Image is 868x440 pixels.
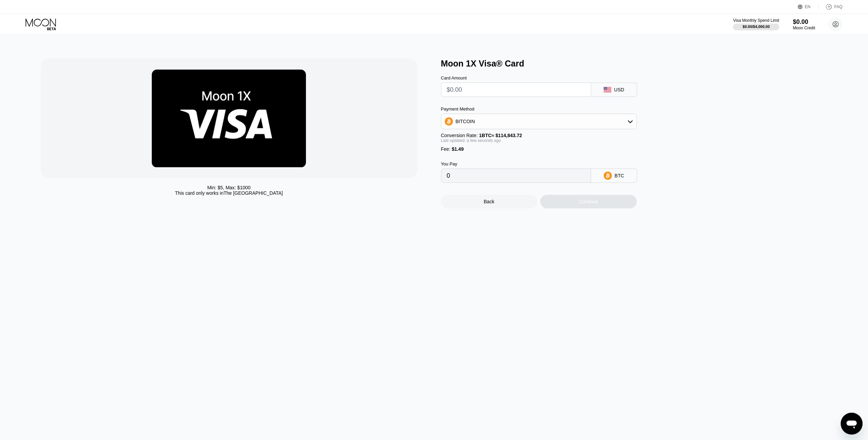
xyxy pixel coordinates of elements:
div: Conversion Rate: [441,133,637,138]
div: $0.00 / $4,000.00 [742,25,770,29]
div: FAQ [819,3,842,10]
span: $1.49 [452,146,464,152]
span: 1 BTC ≈ $114,843.72 [479,133,522,138]
div: BITCOIN [456,119,475,124]
div: Last updated: a few seconds ago [441,138,637,143]
div: $0.00Moon Credit [793,18,815,30]
div: Payment Method [441,106,637,112]
div: EN [805,4,811,9]
div: Fee : [441,146,637,152]
div: This card only works in The [GEOGRAPHIC_DATA] [175,190,283,196]
input: $0.00 [447,83,585,97]
div: FAQ [834,4,842,9]
div: BITCOIN [441,115,636,128]
div: USD [614,87,624,92]
div: Back [484,199,494,204]
div: Visa Monthly Spend Limit$0.00/$4,000.00 [733,18,779,30]
div: You Pay [441,161,591,166]
div: Card Amount [441,75,591,80]
div: Moon Credit [793,26,815,30]
div: BTC [615,173,624,178]
div: Min: $ 5 , Max: $ 1000 [207,185,251,190]
div: EN [798,3,819,10]
iframe: Кнопка запуска окна обмена сообщениями [841,413,863,435]
div: Back [441,195,538,208]
div: Moon 1X Visa® Card [441,59,834,69]
div: $0.00 [793,18,815,26]
div: Visa Monthly Spend Limit [733,18,779,23]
